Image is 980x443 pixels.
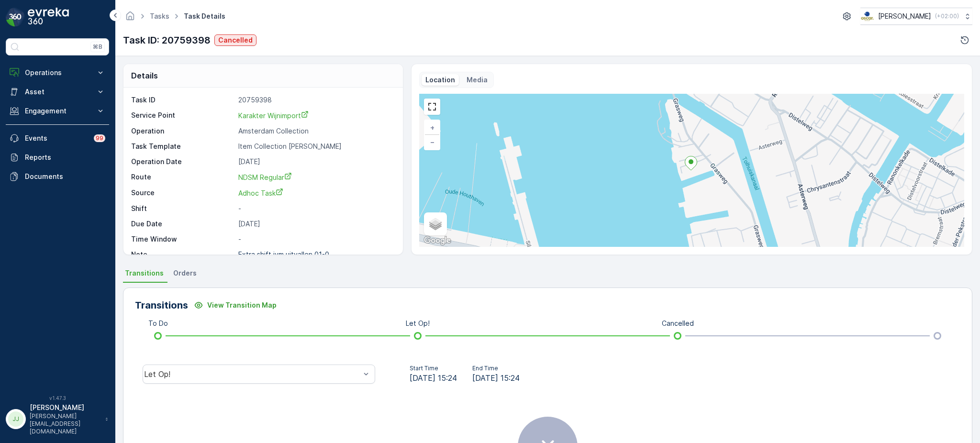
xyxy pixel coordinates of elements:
p: Task ID [131,95,234,105]
p: Transitions [135,298,188,312]
a: Documents [6,167,109,186]
p: To Do [148,319,168,328]
p: Start Time [410,365,457,372]
p: Details [131,70,158,81]
p: [PERSON_NAME] [30,403,100,412]
span: [DATE] 15:24 [410,372,457,384]
button: Operations [6,63,109,82]
a: Karakter Wijnimport [238,111,393,121]
img: logo [6,8,25,27]
p: Task ID: 20759398 [123,33,211,47]
p: Asset [25,87,90,97]
p: Operation Date [131,157,234,166]
p: Location [425,75,455,85]
p: Source [131,188,234,198]
img: logo_dark-DEwI_e13.png [28,8,69,27]
p: Operations [25,68,90,78]
p: - [238,234,393,244]
span: [DATE] 15:24 [472,372,520,384]
p: [DATE] [238,219,393,229]
p: Extra shift ivm uitvallen 01-0... [238,250,335,258]
p: Cancelled [662,319,694,328]
p: View Transition Map [207,300,277,310]
p: Time Window [131,234,234,244]
span: NDSM Regular [238,173,292,181]
p: Media [467,75,488,85]
span: + [430,123,434,132]
a: Zoom Out [425,135,439,149]
span: Task Details [182,11,227,21]
p: Cancelled [218,35,253,45]
p: [PERSON_NAME] [878,11,931,21]
p: Route [131,172,234,182]
p: End Time [472,365,520,372]
p: Reports [25,153,105,162]
a: Tasks [150,12,169,20]
span: Orders [173,268,197,278]
a: Events99 [6,129,109,148]
p: ⌘B [93,43,102,51]
a: Reports [6,148,109,167]
a: NDSM Regular [238,172,393,182]
a: Adhoc Task [238,188,393,198]
p: Operation [131,126,234,136]
a: Open this area in Google Maps (opens a new window) [422,234,453,247]
p: Documents [25,172,105,181]
img: basis-logo_rgb2x.png [860,11,874,22]
p: Shift [131,204,234,213]
p: Task Template [131,142,234,151]
p: Engagement [25,106,90,116]
p: Let Op! [406,319,430,328]
span: − [430,138,435,146]
p: Due Date [131,219,234,229]
span: v 1.47.3 [6,395,109,401]
p: Item Collection [PERSON_NAME] [238,142,393,151]
span: Karakter Wijnimport [238,111,309,120]
div: Let Op! [144,370,360,378]
button: Asset [6,82,109,101]
p: Service Point [131,111,234,121]
button: [PERSON_NAME](+02:00) [860,8,972,25]
p: 20759398 [238,95,393,105]
p: Events [25,133,88,143]
button: Engagement [6,101,109,121]
button: Cancelled [214,34,256,46]
p: - [238,204,393,213]
a: Zoom In [425,121,439,135]
div: JJ [8,411,23,427]
a: Layers [425,213,446,234]
a: Homepage [125,14,135,22]
p: Note [131,250,234,259]
p: Amsterdam Collection [238,126,393,136]
a: View Fullscreen [425,100,439,114]
p: [DATE] [238,157,393,166]
span: Adhoc Task [238,189,283,197]
p: [PERSON_NAME][EMAIL_ADDRESS][DOMAIN_NAME] [30,412,100,435]
img: Google [422,234,453,247]
p: 99 [96,134,103,142]
p: ( +02:00 ) [935,12,959,20]
button: View Transition Map [188,298,282,313]
button: JJ[PERSON_NAME][PERSON_NAME][EMAIL_ADDRESS][DOMAIN_NAME] [6,403,109,435]
span: Transitions [125,268,164,278]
